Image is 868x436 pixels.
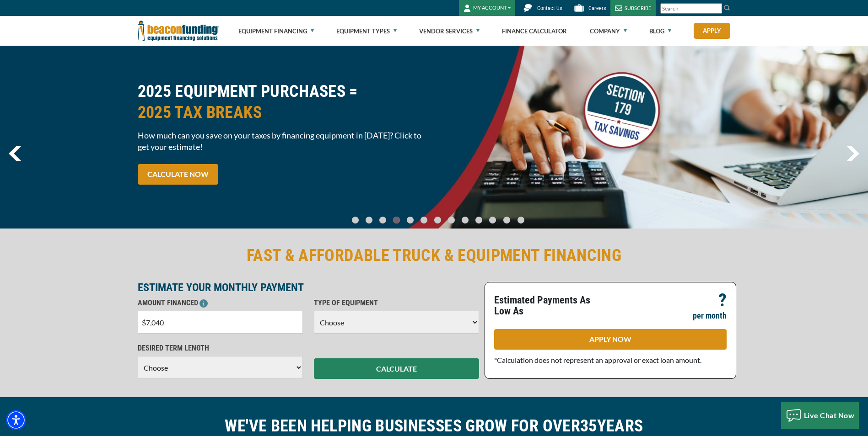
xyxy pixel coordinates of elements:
[502,16,567,46] a: Finance Calculator
[590,16,627,46] a: Company
[459,216,470,224] a: Go To Slide 8
[238,16,314,46] a: Equipment Financing
[580,416,597,436] span: 35
[537,5,562,11] span: Contact Us
[138,298,303,308] p: AMOUNT FINANCED
[494,329,727,350] a: APPLY NOW
[446,216,457,224] a: Go To Slide 7
[363,216,374,224] a: Go To Slide 1
[138,282,479,293] p: ESTIMATE YOUR MONTHLY PAYMENT
[138,102,429,123] span: 2025 TAX BREAKS
[660,3,722,14] input: Search
[694,23,730,39] a: Apply
[494,295,605,317] p: Estimated Payments As Low As
[336,16,397,46] a: Equipment Types
[846,146,859,161] img: Right Navigator
[391,216,402,224] a: Go To Slide 3
[138,311,303,334] input: $0
[693,310,727,321] p: per month
[9,146,21,161] a: previous
[473,216,484,224] a: Go To Slide 9
[314,358,479,379] button: CALCULATE
[138,130,429,153] span: How much can you save on your taxes by financing equipment in [DATE]? Click to get your estimate!
[419,16,480,46] a: Vendor Services
[404,216,415,224] a: Go To Slide 4
[314,298,479,308] p: TYPE OF EQUIPMENT
[588,5,606,11] span: Careers
[350,216,361,224] a: Go To Slide 0
[494,356,701,364] span: *Calculation does not represent an approval or exact loan amount.
[9,146,21,161] img: Left Navigator
[718,295,727,306] p: ?
[377,216,388,224] a: Go To Slide 2
[138,164,218,185] a: CALCULATE NOW
[6,410,26,430] div: Accessibility Menu
[712,5,720,12] a: Clear search text
[432,216,443,224] a: Go To Slide 6
[418,216,429,224] a: Go To Slide 5
[515,216,527,224] a: Go To Slide 12
[723,4,731,11] img: Search
[138,343,303,354] p: DESIRED TERM LENGTH
[501,216,512,224] a: Go To Slide 11
[138,81,429,123] h2: 2025 EQUIPMENT PURCHASES =
[487,216,498,224] a: Go To Slide 10
[846,146,859,161] a: next
[649,16,671,46] a: Blog
[138,16,219,46] img: Beacon Funding Corporation logo
[781,402,859,429] button: Live Chat Now
[804,411,855,420] span: Live Chat Now
[138,245,731,266] h2: FAST & AFFORDABLE TRUCK & EQUIPMENT FINANCING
